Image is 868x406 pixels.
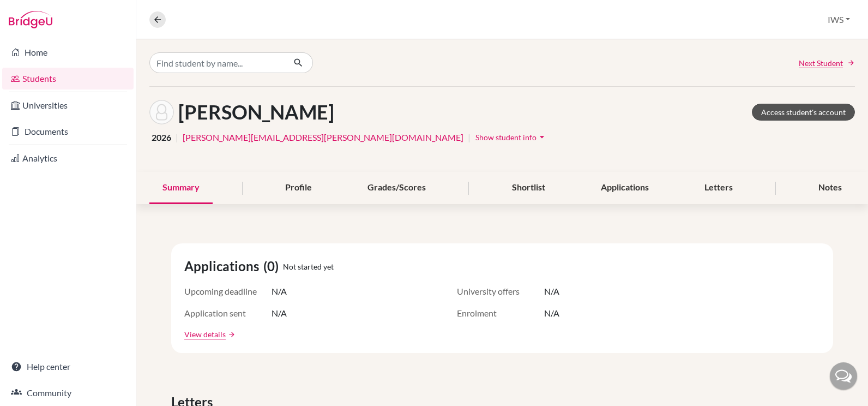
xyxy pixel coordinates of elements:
div: Shortlist [499,172,558,204]
div: Summary [149,172,213,204]
input: Find student by name... [149,52,285,73]
a: Home [2,41,134,63]
a: View details [184,329,226,340]
img: Bridge-U [9,11,52,28]
a: Access student's account [752,104,855,121]
h1: [PERSON_NAME] [178,100,334,124]
span: N/A [544,285,559,298]
span: University offers [457,285,544,298]
span: N/A [272,307,287,320]
span: Show student info [475,133,537,142]
span: | [468,131,471,144]
span: (0) [263,256,283,276]
a: [PERSON_NAME][EMAIL_ADDRESS][PERSON_NAME][DOMAIN_NAME] [183,131,463,144]
span: N/A [544,307,559,320]
span: N/A [272,285,287,298]
span: Help [25,8,47,17]
span: Upcoming deadline [184,285,272,298]
span: | [176,131,178,144]
a: Analytics [2,147,134,169]
button: Show student infoarrow_drop_down [475,129,548,146]
a: arrow_forward [226,331,236,338]
div: Notes [805,172,855,204]
div: Applications [588,172,662,204]
div: Grades/Scores [354,172,439,204]
a: Students [2,68,134,89]
span: 2026 [152,131,171,144]
a: Help center [2,356,134,378]
span: Not started yet [283,261,334,272]
div: Letters [691,172,746,204]
img: Adrian Esquivel's avatar [149,100,174,124]
span: Enrolment [457,307,544,320]
a: Community [2,382,134,404]
div: Profile [272,172,325,204]
i: arrow_drop_down [537,132,547,142]
a: Next Student [799,57,855,69]
span: Applications [184,256,263,276]
span: Application sent [184,307,272,320]
span: Next Student [799,57,843,69]
a: Documents [2,121,134,142]
button: IWS [823,9,855,30]
a: Universities [2,94,134,116]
